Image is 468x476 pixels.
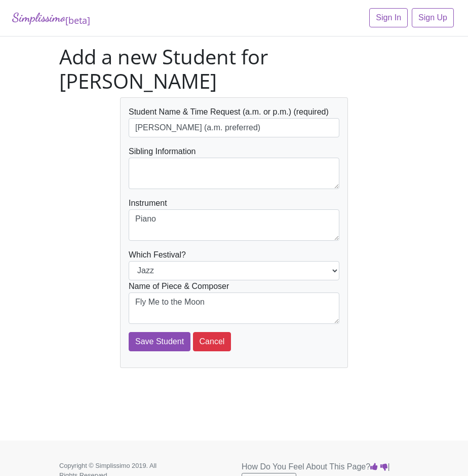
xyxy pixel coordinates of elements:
[193,332,231,351] button: Cancel
[129,197,339,241] div: Instrument
[129,332,190,351] input: Save Student
[65,14,90,26] sub: [beta]
[412,8,454,27] a: Sign Up
[129,106,339,351] form: Which Festival?
[129,145,339,189] div: Sibling Information
[129,280,339,324] div: Name of Piece & Composer
[129,106,339,137] div: Student Name & Time Request (a.m. or p.m.) (required)
[369,8,408,27] a: Sign In
[12,8,90,28] a: Simplissimo[beta]
[59,45,409,93] h1: Add a new Student for [PERSON_NAME]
